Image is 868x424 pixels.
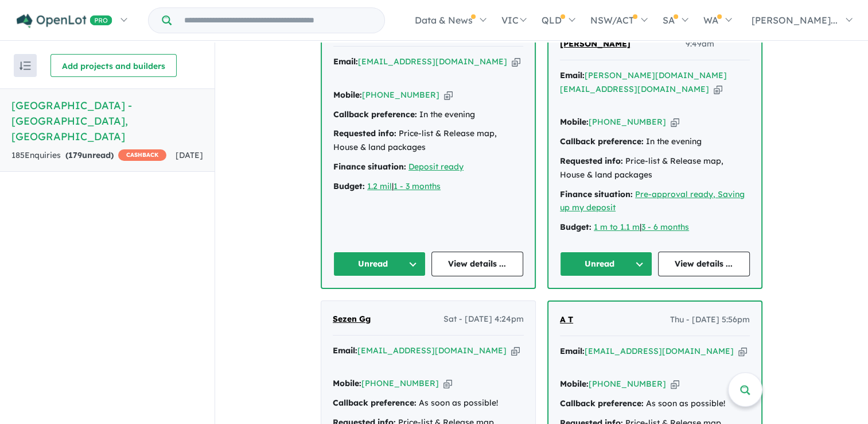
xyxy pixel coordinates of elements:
[560,252,652,276] button: Unread
[670,313,750,327] span: Thu - [DATE] 5:56pm
[367,181,392,191] a: 1.2 mil
[333,314,371,324] span: Sezen Gg
[333,127,523,155] div: Price-list & Release map, House & land packages
[357,345,507,356] a: [EMAIL_ADDRESS][DOMAIN_NAME]
[333,180,523,194] div: |
[362,90,439,100] a: [PHONE_NUMBER]
[118,149,166,161] span: CASHBACK
[560,156,623,166] strong: Requested info:
[560,314,573,325] span: A T
[560,398,644,408] strong: Callback preference:
[333,161,406,172] strong: Finance situation:
[560,222,591,232] strong: Budget:
[671,116,679,128] button: Copy
[560,397,750,411] div: As soon as possible!
[585,346,734,356] a: [EMAIL_ADDRESS][DOMAIN_NAME]
[560,189,633,199] strong: Finance situation:
[560,221,750,234] div: |
[560,155,750,182] div: Price-list & Release map, House & land packages
[589,379,666,389] a: [PHONE_NUMBER]
[752,14,838,26] span: [PERSON_NAME]...
[560,70,727,94] a: [PERSON_NAME][DOMAIN_NAME][EMAIL_ADDRESS][DOMAIN_NAME]
[68,150,82,160] span: 179
[560,313,573,327] a: A T
[11,149,166,163] div: 185 Enquir ies
[394,181,441,191] a: 1 - 3 months
[560,189,745,213] a: Pre-approval ready, Saving up my deposit
[560,117,589,127] strong: Mobile:
[658,252,750,276] a: View details ...
[589,117,666,127] a: [PHONE_NUMBER]
[333,398,417,408] strong: Callback preference:
[333,109,417,120] strong: Callback preference:
[174,8,382,33] input: Try estate name, suburb, builder or developer
[50,54,177,77] button: Add projects and builders
[333,128,396,138] strong: Requested info:
[333,345,357,356] strong: Email:
[11,98,203,144] h5: [GEOGRAPHIC_DATA] - [GEOGRAPHIC_DATA] , [GEOGRAPHIC_DATA]
[444,89,453,101] button: Copy
[512,56,520,68] button: Copy
[443,377,452,390] button: Copy
[641,222,689,232] a: 3 - 6 months
[20,61,31,70] img: sort.svg
[333,108,523,122] div: In the evening
[333,396,524,410] div: As soon as possible!
[738,345,747,357] button: Copy
[431,252,524,276] a: View details ...
[443,313,524,326] span: Sat - [DATE] 4:24pm
[714,83,722,95] button: Copy
[408,161,464,172] a: Deposit ready
[333,181,365,191] strong: Budget:
[594,222,640,232] a: 1 m to 1.1 m
[333,90,362,100] strong: Mobile:
[65,150,114,160] strong: ( unread)
[333,378,361,388] strong: Mobile:
[560,135,750,149] div: In the evening
[333,313,371,326] a: Sezen Gg
[560,346,585,356] strong: Email:
[560,379,589,389] strong: Mobile:
[671,378,679,390] button: Copy
[333,252,426,276] button: Unread
[333,56,358,67] strong: Email:
[560,70,585,80] strong: Email:
[358,56,507,67] a: [EMAIL_ADDRESS][DOMAIN_NAME]
[511,345,520,357] button: Copy
[17,14,112,28] img: Openlot PRO Logo White
[176,150,203,160] span: [DATE]
[361,378,439,388] a: [PHONE_NUMBER]
[560,136,644,147] strong: Callback preference:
